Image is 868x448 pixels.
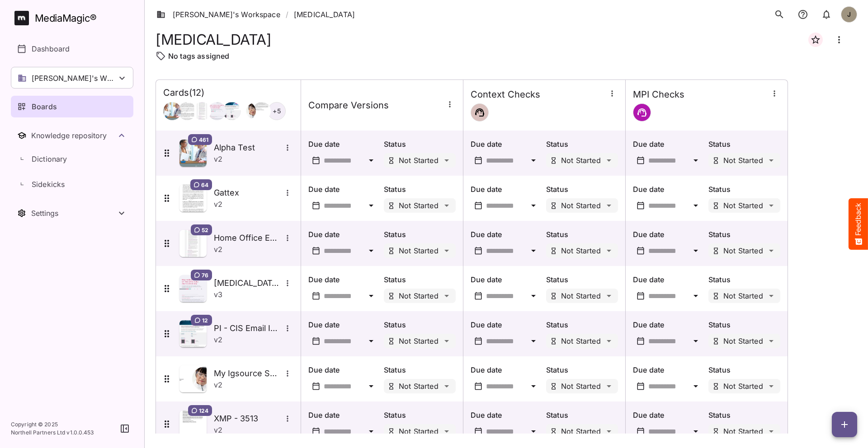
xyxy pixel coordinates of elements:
[282,232,293,244] button: More options for Home Office Email
[214,187,282,198] h5: Gattex
[384,274,456,285] p: Status
[156,31,271,48] h1: [MEDICAL_DATA]
[723,157,763,164] p: Not Started
[308,229,380,240] p: Due date
[546,184,618,195] p: Status
[471,184,542,195] p: Due date
[11,420,94,429] p: Copyright © 2025
[268,102,286,120] div: + 5
[163,87,204,98] h4: Cards ( 12 )
[308,100,389,111] h4: Compare Versions
[384,229,456,240] p: Status
[11,173,133,195] a: Sidekicks
[561,428,601,435] p: Not Started
[399,428,439,435] p: Not Started
[32,73,117,84] p: [PERSON_NAME]'s Workspace
[308,364,380,375] p: Due date
[723,292,763,299] p: Not Started
[179,140,207,167] img: Asset Thumbnail
[723,428,763,435] p: Not Started
[214,233,282,243] h5: Home Office Email
[179,185,207,212] img: Asset Thumbnail
[723,337,763,345] p: Not Started
[399,247,439,254] p: Not Started
[11,125,133,146] button: Toggle Knowledge repository
[708,139,780,149] p: Status
[32,101,57,112] p: Boards
[286,9,288,20] span: /
[561,247,601,254] p: Not Started
[633,274,705,285] p: Due date
[308,274,380,285] p: Due date
[214,334,222,345] p: v 2
[723,383,763,390] p: Not Started
[35,11,97,26] div: MediaMagic ®
[770,5,788,23] button: search
[723,247,763,254] p: Not Started
[841,6,857,23] div: J
[282,322,293,334] button: More options for PI - CIS Email Invitation
[471,89,540,100] h4: Context Checks
[214,142,282,153] h5: Alpha Test
[828,29,850,51] button: Board more options
[32,154,67,164] p: Dictionary
[282,413,293,425] button: More options for XMP - 3513
[214,413,282,424] h5: XMP - 3513
[399,292,439,299] p: Not Started
[214,368,282,379] h5: My Igsource SMS
[471,410,542,420] p: Due date
[471,319,542,330] p: Due date
[546,139,618,149] p: Status
[11,38,133,60] a: Dashboard
[633,89,684,100] h4: MPI Checks
[546,319,618,330] p: Status
[11,202,133,224] nav: Settings
[202,226,208,233] span: 52
[546,274,618,285] p: Status
[471,274,542,285] p: Due date
[282,142,293,154] button: More options for Alpha Test
[11,96,133,117] a: Boards
[201,181,208,188] span: 64
[11,429,94,437] p: Northell Partners Ltd v 1.0.0.453
[708,410,780,420] p: Status
[156,51,166,61] img: tag-outline.svg
[282,368,293,379] button: More options for My Igsource SMS
[199,136,208,143] span: 461
[168,51,229,61] p: No tags assigned
[308,139,380,149] p: Due date
[214,425,222,435] p: v 2
[202,271,208,279] span: 76
[214,278,282,289] h5: [MEDICAL_DATA] - real world
[633,184,705,195] p: Due date
[308,410,380,420] p: Due date
[11,148,133,170] a: Dictionary
[633,364,705,375] p: Due date
[11,125,133,197] nav: Knowledge repository
[794,5,812,23] button: notifications
[546,410,618,420] p: Status
[399,157,439,164] p: Not Started
[399,337,439,345] p: Not Started
[214,323,282,334] h5: PI - CIS Email Invitation
[14,11,133,25] a: MediaMagic®
[282,277,293,289] button: More options for TAKHZYRO - real world
[214,154,222,164] p: v 2
[214,289,222,300] p: v 3
[282,187,293,199] button: More options for Gattex
[708,364,780,375] p: Status
[399,383,439,390] p: Not Started
[708,319,780,330] p: Status
[849,198,868,250] button: Feedback
[179,411,207,438] img: Asset Thumbnail
[561,383,601,390] p: Not Started
[708,184,780,195] p: Status
[561,202,601,209] p: Not Started
[399,202,439,209] p: Not Started
[546,229,618,240] p: Status
[561,157,601,164] p: Not Started
[633,139,705,149] p: Due date
[179,320,207,347] img: Asset Thumbnail
[471,364,542,375] p: Due date
[32,179,65,190] p: Sidekicks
